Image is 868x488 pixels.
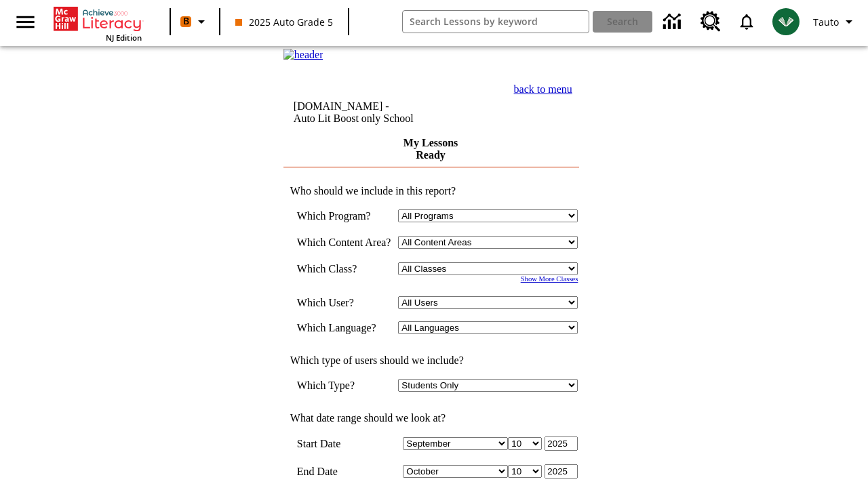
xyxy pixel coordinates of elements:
span: B [183,13,189,30]
a: back to menu [514,83,572,95]
img: avatar image [772,8,800,35]
button: Open side menu [5,2,45,42]
td: Which type of users should we include? [283,354,578,367]
td: Start Date [297,436,392,451]
nobr: Auto Lit Boost only School [294,113,414,124]
span: 2025 Auto Grade 5 [235,15,333,29]
td: Which Program? [297,209,392,222]
a: Data Center [655,3,692,41]
a: Resource Center, Will open in new tab [692,3,729,40]
a: Show More Classes [521,275,578,283]
span: Tauto [813,15,839,29]
td: [DOMAIN_NAME] - [294,100,466,125]
button: Select a new avatar [764,4,808,39]
td: Which Class? [297,262,392,275]
button: Profile/Settings [808,9,863,34]
td: Who should we include in this report? [283,185,578,197]
td: Which Language? [297,321,392,334]
nobr: Which Content Area? [297,237,391,248]
span: NJ Edition [106,33,142,43]
img: header [283,49,323,61]
td: End Date [297,464,392,479]
td: What date range should we look at? [283,412,578,424]
div: Home [54,4,142,43]
input: search field [403,11,589,33]
a: My Lessons Ready [403,137,458,161]
a: Notifications [729,4,764,39]
td: Which Type? [297,379,392,392]
button: Boost Class color is orange. Change class color [175,9,215,34]
td: Which User? [297,296,392,309]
